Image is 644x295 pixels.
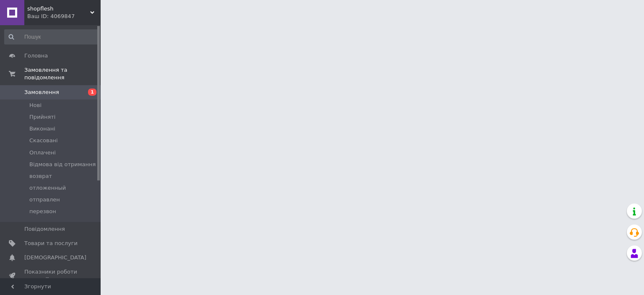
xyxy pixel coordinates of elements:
[29,102,42,109] span: Нові
[29,125,55,133] span: Виконані
[4,29,99,44] input: Пошук
[29,113,55,121] span: Прийняті
[24,240,78,247] span: Товари та послуги
[24,225,65,233] span: Повідомлення
[24,52,48,60] span: Головна
[29,184,66,192] span: отложенный
[24,254,86,261] span: [DEMOGRAPHIC_DATA]
[29,161,96,168] span: Відмова від отримання
[24,66,101,81] span: Замовлення та повідомлення
[88,89,96,96] span: 1
[24,89,59,96] span: Замовлення
[29,137,58,144] span: Скасовані
[27,5,90,13] span: shopflesh
[29,208,56,215] span: перезвон
[29,149,56,157] span: Оплачені
[29,196,60,204] span: отправлен
[29,172,52,180] span: возврат
[27,13,101,20] div: Ваш ID: 4069847
[24,268,78,283] span: Показники роботи компанії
